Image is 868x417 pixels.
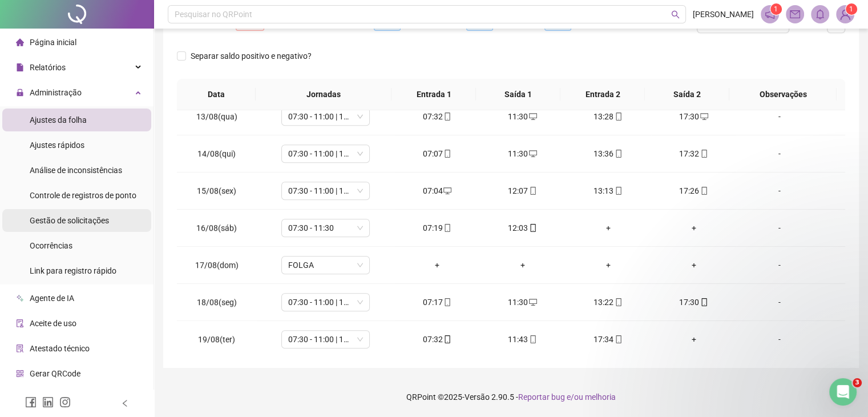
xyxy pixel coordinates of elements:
span: instagram [59,396,71,408]
th: Saída 1 [476,79,560,110]
span: Ajustes rápidos [30,141,84,150]
span: 19/08(ter) [198,335,235,344]
span: desktop [528,298,537,306]
span: linkedin [42,396,54,408]
div: 07:19 [403,222,471,234]
span: mobile [442,113,451,121]
div: + [660,259,728,271]
div: + [660,333,728,346]
span: Administração [30,88,82,97]
span: 07:30 - 11:00 | 13:00 - 17:30 [288,145,363,162]
span: mobile [442,335,451,343]
span: Aceite de uso [30,319,76,328]
span: Ajustes da folha [30,115,87,125]
span: mobile [699,150,708,158]
div: - [745,110,813,123]
div: 13:28 [575,110,642,123]
span: Agente de IA [30,294,74,303]
span: mail [790,9,800,19]
span: desktop [528,113,537,121]
span: Análise de inconsistências [30,166,122,175]
div: 11:30 [489,110,556,123]
span: mobile [442,150,451,158]
span: qrcode [16,370,24,378]
div: 13:36 [575,147,642,160]
div: 12:07 [489,185,556,197]
span: audit [16,319,24,327]
span: mobile [442,298,451,306]
span: 07:30 - 11:00 | 13:00 - 17:30 [288,182,363,199]
span: mobile [528,187,537,195]
span: FOLGA [288,256,363,274]
span: 15/08(sex) [197,186,236,195]
span: Página inicial [30,38,76,47]
span: 07:30 - 11:00 | 13:00 - 17:30 [288,108,363,125]
div: + [660,222,728,234]
img: 78532 [837,6,854,23]
span: Ocorrências [30,241,72,250]
div: - [745,296,813,308]
span: mobile [442,224,451,232]
span: Link para registro rápido [30,266,116,275]
div: 07:07 [403,147,471,160]
div: 07:04 [403,185,471,197]
div: + [575,259,642,271]
span: Atestado técnico [30,344,90,353]
span: mobile [613,113,623,121]
span: 17/08(dom) [195,260,239,270]
span: search [671,10,680,19]
div: + [575,222,642,234]
iframe: Intercom live chat [829,378,857,406]
div: + [489,259,556,271]
span: solution [16,344,24,352]
span: 07:30 - 11:00 | 13:00 - 17:30 [288,294,363,311]
div: 07:17 [403,296,471,308]
div: - [745,222,813,234]
th: Entrada 1 [391,79,476,110]
span: 1 [774,5,778,13]
span: 1 [849,5,853,13]
span: mobile [613,150,623,158]
span: 14/08(qui) [197,149,236,158]
div: 11:43 [489,333,556,346]
div: 17:30 [660,110,728,123]
span: desktop [442,187,451,195]
span: 07:30 - 11:30 [288,219,363,236]
span: lock [16,89,24,97]
div: 11:30 [489,296,556,308]
span: bell [815,9,825,19]
span: notification [765,9,775,19]
span: 18/08(seg) [197,298,237,307]
div: - [745,333,813,346]
div: 17:34 [575,333,642,346]
span: 16/08(sáb) [196,223,237,232]
div: - [745,147,813,160]
span: mobile [613,335,623,343]
div: 17:32 [660,147,728,160]
span: Gestão de solicitações [30,216,109,225]
span: Observações [738,88,827,101]
span: 13/08(qua) [196,112,237,121]
sup: 1 [770,3,782,15]
div: + [403,259,471,271]
span: desktop [699,113,708,121]
th: Data [177,79,256,110]
div: 11:30 [489,147,556,160]
div: 13:22 [575,296,642,308]
span: mobile [699,187,708,195]
span: left [121,399,129,407]
span: mobile [699,298,708,306]
span: 07:30 - 11:00 | 13:00 - 17:30 [288,331,363,348]
span: mobile [613,187,623,195]
span: 3 [853,378,862,387]
div: 07:32 [403,333,471,346]
span: Controle de registros de ponto [30,191,136,200]
th: Saída 2 [645,79,729,110]
span: [PERSON_NAME] [693,8,754,21]
div: 13:13 [575,185,642,197]
div: 17:30 [660,296,728,308]
span: Gerar QRCode [30,369,80,378]
span: Relatórios [30,63,66,72]
sup: Atualize o seu contato no menu Meus Dados [846,3,857,15]
span: desktop [528,150,537,158]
